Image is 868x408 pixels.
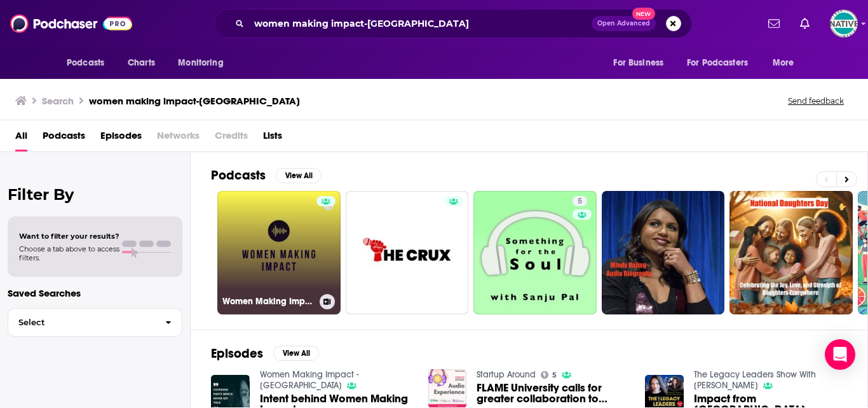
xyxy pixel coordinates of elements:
[795,13,815,34] a: Show notifications dropdown
[222,296,315,307] h3: Women Making Impact - [GEOGRAPHIC_DATA]
[784,95,848,106] button: Send feedback
[19,232,119,241] span: Want to filter your results?
[8,308,182,337] button: Select
[604,51,679,75] button: open menu
[428,369,467,408] img: FLAME University calls for greater collaboration to equip India’s job demand needs at its confere...
[214,9,692,38] div: Search podcasts, credits, & more...
[830,10,858,38] img: User Profile
[260,369,359,391] a: Women Making Impact - India
[100,125,142,151] a: Episodes
[215,125,248,151] span: Credits
[597,20,650,27] span: Open Advanced
[763,13,785,34] a: Show notifications dropdown
[10,11,132,36] img: Podchaser - Follow, Share and Rate Podcasts
[128,54,155,72] span: Charts
[477,369,536,380] a: Startup Around
[211,167,322,183] a: PodcastsView All
[573,196,587,206] a: 5
[119,51,163,75] a: Charts
[825,339,855,370] div: Open Intercom Messenger
[276,168,322,183] button: View All
[8,287,182,299] p: Saved Searches
[211,346,263,362] h2: Episodes
[58,51,121,75] button: open menu
[273,346,319,361] button: View All
[578,195,582,208] span: 5
[773,54,794,72] span: More
[613,54,663,72] span: For Business
[592,16,656,31] button: Open AdvancedNew
[679,51,766,75] button: open menu
[552,372,557,378] span: 5
[632,8,655,20] span: New
[169,51,240,75] button: open menu
[687,54,748,72] span: For Podcasters
[694,369,816,391] a: The Legacy Leaders Show With Izabela Lundberg
[8,318,155,327] span: Select
[477,383,630,404] a: FLAME University calls for greater collaboration to equip India’s job demand needs at its confere...
[42,95,74,107] h3: Search
[830,10,858,38] button: Show profile menu
[157,125,200,151] span: Networks
[67,54,104,72] span: Podcasts
[263,125,282,151] a: Lists
[541,371,557,379] a: 5
[217,191,341,314] a: Women Making Impact - [GEOGRAPHIC_DATA]
[178,54,223,72] span: Monitoring
[211,346,319,362] a: EpisodesView All
[89,95,300,107] h3: women making impact-[GEOGRAPHIC_DATA]
[19,244,119,262] span: Choose a tab above to access filters.
[249,13,592,34] input: Search podcasts, credits, & more...
[211,167,266,183] h2: Podcasts
[8,185,182,204] h2: Filter By
[43,125,85,151] a: Podcasts
[830,10,858,38] span: Logged in as truenativemedia
[473,191,597,314] a: 5
[764,51,810,75] button: open menu
[15,125,27,151] a: All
